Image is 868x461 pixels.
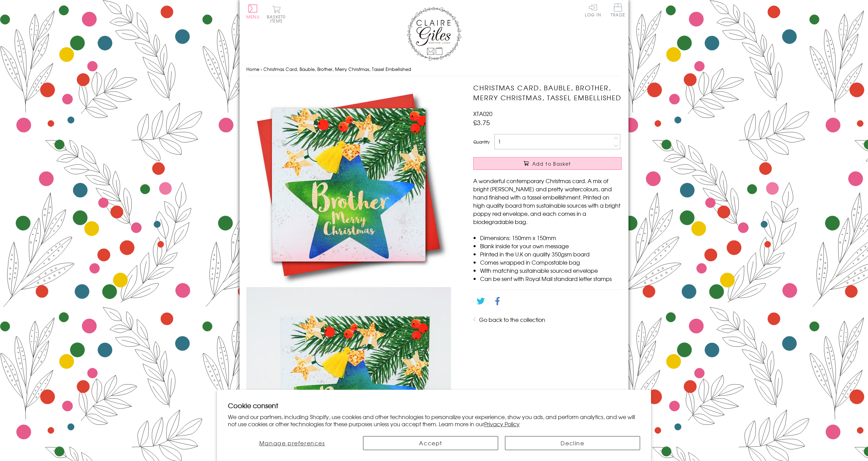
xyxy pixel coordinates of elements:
[267,5,286,23] button: Basket0 items
[473,157,622,170] button: Add to Basket
[480,266,622,274] li: With matching sustainable sourced envelope
[611,3,625,18] a: Trade
[270,14,286,24] span: 0 items
[480,234,622,242] li: Dimensions: 150mm x 150mm
[228,436,356,450] button: Manage preferences
[480,242,622,250] li: Blank inside for your own message
[480,258,622,266] li: Comes wrapped in Compostable bag
[585,3,601,17] a: Log In
[480,250,622,258] li: Printed in the U.K on quality 350gsm board
[484,420,520,428] a: Privacy Policy
[532,160,571,167] span: Add to Basket
[473,109,492,118] span: XTA020
[473,139,490,145] label: Quantity
[246,14,260,20] span: Menu
[246,4,260,19] button: Menu
[261,66,262,72] span: ›
[407,7,461,61] img: Claire Giles Greetings Cards
[505,436,640,450] button: Decline
[480,274,622,283] li: Can be sent with Royal Mail standard letter stamps
[246,62,622,76] nav: breadcrumbs
[246,66,259,72] a: Home
[246,83,451,287] img: Christmas Card, Bauble, Brother, Merry Christmas, Tassel Embellished
[479,315,545,324] a: Go back to the collection
[473,118,490,127] span: £3.75
[228,413,640,428] p: We and our partners, including Shopify, use cookies and other technologies to personalize your ex...
[259,439,325,447] span: Manage preferences
[263,66,411,72] span: Christmas Card, Bauble, Brother, Merry Christmas, Tassel Embellished
[473,83,622,103] h1: Christmas Card, Bauble, Brother, Merry Christmas, Tassel Embellished
[228,401,640,410] h2: Cookie consent
[363,436,498,450] button: Accept
[611,3,625,17] span: Trade
[473,177,622,226] p: A wonderful contemporary Christmas card. A mix of bright [PERSON_NAME] and pretty watercolours, a...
